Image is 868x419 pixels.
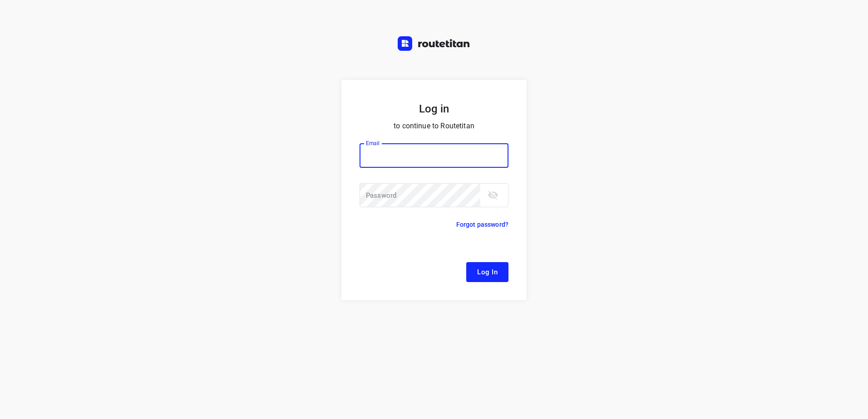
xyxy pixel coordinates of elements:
[360,102,508,116] h5: Log in
[398,36,470,51] img: Routetitan
[477,266,498,278] span: Log In
[360,120,508,132] p: to continue to Routetitan
[456,219,508,230] p: Forgot password?
[466,262,508,282] button: Log In
[484,186,502,204] button: toggle password visibility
